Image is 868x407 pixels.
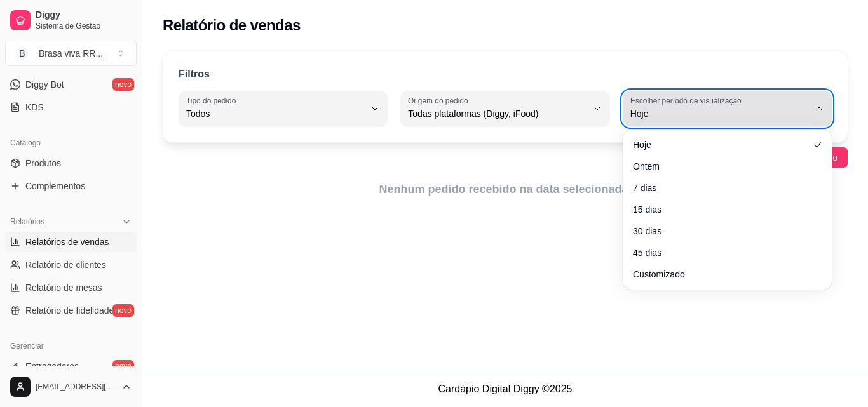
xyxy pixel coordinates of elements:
[25,258,106,271] span: Relatório de clientes
[633,160,809,173] span: Ontem
[25,304,114,317] span: Relatório de fidelidade
[5,336,137,356] div: Gerenciar
[633,268,809,281] span: Customizado
[36,382,116,392] span: [EMAIL_ADDRESS][DOMAIN_NAME]
[142,371,868,407] footer: Cardápio Digital Diggy © 2025
[179,67,210,82] p: Filtros
[633,225,809,237] span: 30 dias
[10,217,44,227] span: Relatórios
[25,360,79,373] span: Entregadores
[39,47,103,60] div: Brasa viva RR ...
[186,107,365,120] span: Todos
[25,157,61,170] span: Produtos
[633,138,809,151] span: Hoje
[5,41,137,66] button: Select a team
[163,15,301,36] h2: Relatório de vendas
[633,182,809,194] span: 7 dias
[25,236,109,248] span: Relatórios de vendas
[630,95,745,106] label: Escolher período de visualização
[408,107,587,120] span: Todas plataformas (Diggy, iFood)
[186,95,240,106] label: Tipo do pedido
[25,78,64,91] span: Diggy Bot
[163,180,848,198] article: Nenhum pedido recebido na data selecionada.
[36,21,132,31] span: Sistema de Gestão
[16,47,29,60] span: B
[25,180,85,192] span: Complementos
[36,10,132,21] span: Diggy
[408,95,472,106] label: Origem do pedido
[630,107,809,120] span: Hoje
[5,133,137,153] div: Catálogo
[25,281,102,294] span: Relatório de mesas
[25,101,44,114] span: KDS
[633,246,809,259] span: 45 dias
[633,203,809,216] span: 15 dias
